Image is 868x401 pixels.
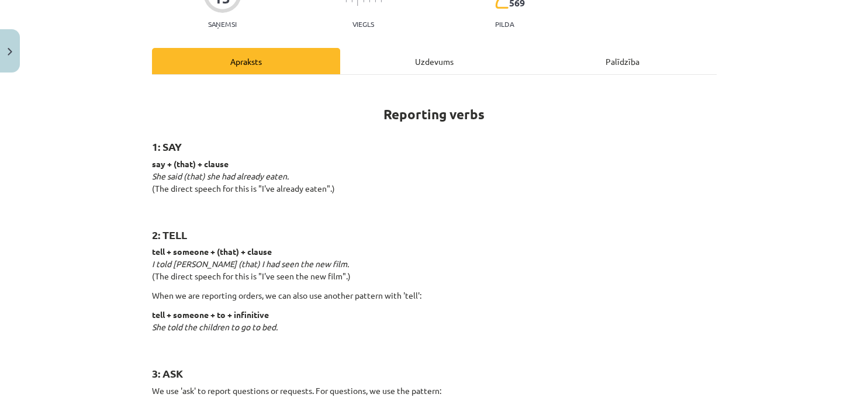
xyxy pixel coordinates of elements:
[152,48,340,74] div: Apraksts
[8,48,12,56] img: icon-close-lesson-0947bae3869378f0d4975bcd49f059093ad1ed9edebbc8119c70593378902aed.svg
[152,158,229,169] strong: say + (that) + clause
[152,171,289,181] em: She said (that) she had already eaten.
[152,309,269,320] strong: tell + someone + to + infinitive
[152,246,272,257] strong: tell + someone + (that) + clause
[152,258,349,269] em: I told [PERSON_NAME] (that) I had seen the new film.
[383,106,485,123] strong: Reporting verbs
[152,246,717,282] p: (The direct speech for this is "I've seen the new film".)
[152,158,717,207] p: (The direct speech for this is "I've already eaten".)
[152,367,183,380] strong: 3: ASK
[152,289,717,302] p: When we are reporting orders, we can also use another pattern with 'tell':
[352,20,374,28] p: Viegls
[528,48,717,74] div: Palīdzība
[152,385,717,397] p: We use 'ask' to report questions or requests. For questions, we use the pattern:
[152,228,187,241] strong: 2: TELL
[495,20,514,28] p: pilda
[203,20,241,28] p: Saņemsi
[340,48,528,74] div: Uzdevums
[152,322,278,332] em: She told the children to go to bed.
[152,140,182,153] strong: 1: SAY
